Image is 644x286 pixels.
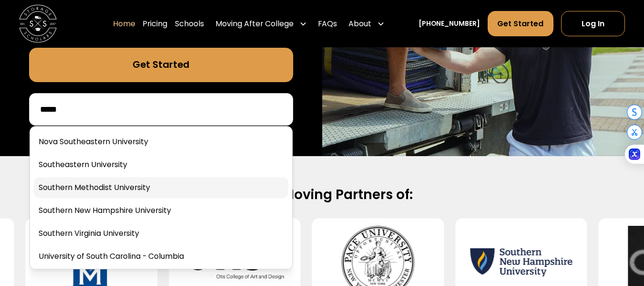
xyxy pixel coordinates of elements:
[212,11,310,37] div: Moving After College
[175,11,204,37] a: Schools
[561,11,625,36] a: Log In
[419,19,480,29] a: [PHONE_NUMBER]
[345,11,388,37] div: About
[29,48,293,82] a: Get Started
[215,18,294,30] div: Moving After College
[318,11,337,37] a: FAQs
[348,18,371,30] div: About
[113,11,135,37] a: Home
[488,11,554,36] a: Get Started
[32,186,612,203] h2: Official Moving Partners of:
[19,5,57,42] img: Storage Scholars main logo
[143,11,167,37] a: Pricing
